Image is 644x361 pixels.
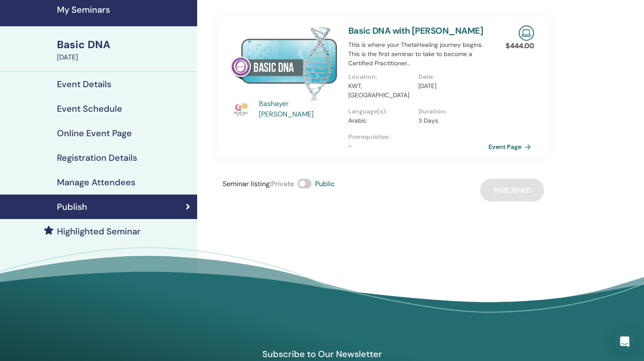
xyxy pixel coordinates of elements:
[348,72,413,81] p: Location :
[57,226,141,237] h4: Highlighted Seminar
[418,107,483,116] p: Duration :
[348,40,488,68] p: This is where your ThetaHealing journey begins. This is the first seminar to take to become a Cer...
[57,37,192,52] div: Basic DNA
[348,25,483,36] a: Basic DNA with [PERSON_NAME]
[230,99,251,120] img: default.jpg
[348,107,413,116] p: Language(s) :
[223,179,271,188] span: Seminar listing :
[488,140,534,153] a: Event Page
[57,4,192,15] h4: My Seminars
[348,81,413,100] p: KWT, [GEOGRAPHIC_DATA]
[259,99,340,120] a: Bashayer [PERSON_NAME]
[57,177,135,188] h4: Manage Attendees
[506,41,534,51] p: $ 444.00
[57,152,137,163] h4: Registration Details
[418,116,483,125] p: 3 Days
[57,79,111,89] h4: Event Details
[348,142,488,151] p: -
[52,37,197,63] a: Basic DNA[DATE]
[221,348,423,360] h4: Subscribe to Our Newsletter
[315,179,335,188] span: Public
[418,72,483,81] p: Date :
[57,128,132,138] h4: Online Event Page
[57,103,122,114] h4: Event Schedule
[519,25,534,41] img: Live Online Seminar
[348,116,413,125] p: Arabic
[57,202,87,212] h4: Publish
[348,132,488,142] p: Prerequisites :
[418,81,483,91] p: [DATE]
[271,179,294,188] span: Private
[230,25,338,101] img: Basic DNA
[57,52,192,63] div: [DATE]
[614,331,635,352] div: Open Intercom Messenger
